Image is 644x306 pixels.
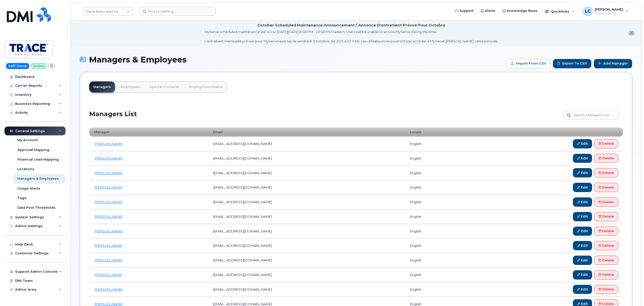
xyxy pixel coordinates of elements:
td: [EMAIL_ADDRESS][DOMAIN_NAME] [209,268,405,282]
a: Special Contacts [145,81,183,93]
td: english [405,195,465,209]
a: Delete [594,241,618,250]
a: Delete [594,139,618,148]
th: Locale [405,128,465,137]
a: [PERSON_NAME] [95,156,123,160]
a: [PERSON_NAME] [95,185,123,189]
a: Delete [594,285,618,294]
a: Add Manager [594,59,632,68]
div: October Scheduled Maintenance Announcement / Annonce D'entretient Prévue Pour Octobre [257,23,445,28]
td: english [405,180,465,195]
a: [PERSON_NAME] [95,215,123,219]
a: [PERSON_NAME] [95,287,123,291]
td: english [405,137,465,151]
a: Edit [573,154,592,163]
a: Edit [573,270,592,280]
a: Edit [573,168,592,177]
a: Export to CSV [553,59,591,68]
td: [EMAIL_ADDRESS][DOMAIN_NAME] [209,209,405,224]
a: Edit [573,256,592,265]
td: english [405,253,465,268]
a: Edit [573,139,592,148]
th: Email [209,128,405,137]
td: english [405,238,465,253]
a: [PERSON_NAME] [95,142,123,146]
form: Import from CSV [507,59,550,68]
a: Delete [594,212,618,221]
a: [PERSON_NAME] [95,243,123,248]
a: Edit [573,183,592,192]
td: [EMAIL_ADDRESS][DOMAIN_NAME] [209,137,405,151]
a: [PERSON_NAME] [95,171,123,175]
a: Edit [573,227,592,236]
th: Manager [89,128,209,137]
a: Edit [573,285,592,294]
a: Employees [116,81,144,93]
td: english [405,151,465,166]
a: [PERSON_NAME] [95,258,123,262]
a: [PERSON_NAME] [95,273,123,277]
a: [PERSON_NAME] [95,200,123,204]
td: [EMAIL_ADDRESS][DOMAIN_NAME] [209,166,405,180]
a: Employment Status [185,81,227,93]
a: [PERSON_NAME] [95,229,123,233]
a: Delete [594,154,618,163]
div: MyServe scheduled maintenance will occur [DATE][DATE] 8:00 PM - 10:00 PM Eastern. Users will be u... [204,29,498,44]
td: [EMAIL_ADDRESS][DOMAIN_NAME] [209,195,405,209]
h1: Managers & Employees [80,55,504,64]
a: Delete [594,256,618,265]
td: english [405,282,465,297]
a: Delete [594,227,618,236]
a: Edit [573,212,592,221]
a: [PERSON_NAME] [95,302,123,306]
td: english [405,224,465,239]
a: Edit [573,197,592,207]
td: [EMAIL_ADDRESS][DOMAIN_NAME] [209,151,405,166]
td: [EMAIL_ADDRESS][DOMAIN_NAME] [209,238,405,253]
a: Delete [594,183,618,192]
td: [EMAIL_ADDRESS][DOMAIN_NAME] [209,253,405,268]
td: [EMAIL_ADDRESS][DOMAIN_NAME] [209,224,405,239]
a: Managers [89,81,115,93]
h2: Managers List [89,111,137,126]
a: Edit [573,241,592,250]
td: english [405,166,465,180]
td: [EMAIL_ADDRESS][DOMAIN_NAME] [209,282,405,297]
td: english [405,209,465,224]
td: english [405,268,465,282]
a: Delete [594,270,618,280]
a: Delete [594,197,618,207]
a: Delete [594,168,618,177]
button: close notification [628,30,635,36]
td: [EMAIL_ADDRESS][DOMAIN_NAME] [209,180,405,195]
